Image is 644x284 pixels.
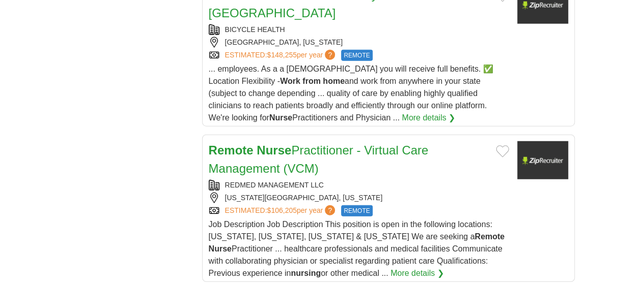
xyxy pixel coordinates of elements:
[269,113,292,122] strong: Nurse
[390,267,444,279] a: More details ❯
[267,51,296,59] span: $148,255
[280,77,300,85] strong: Work
[209,220,505,277] span: Job Description Job Description This position is open in the following locations: [US_STATE], [US...
[325,50,335,60] span: ?
[341,50,372,61] span: REMOTE
[323,77,345,85] strong: home
[209,143,429,175] a: Remote NursePractitioner - Virtual Care Management (VCM)
[402,112,455,124] a: More details ❯
[291,269,321,277] strong: nursing
[517,141,568,179] img: Company logo
[257,143,291,157] strong: Nurse
[225,205,338,216] a: ESTIMATED:$106,205per year?
[267,206,296,214] span: $106,205
[474,232,505,241] strong: Remote
[209,143,254,157] strong: Remote
[302,77,321,85] strong: from
[209,24,509,35] div: BICYCLE HEALTH
[341,205,372,216] span: REMOTE
[496,145,509,157] button: Add to favorite jobs
[209,193,509,203] div: [US_STATE][GEOGRAPHIC_DATA], [US_STATE]
[209,244,232,253] strong: Nurse
[209,180,509,191] div: REDMED MANAGEMENT LLC
[209,37,509,48] div: [GEOGRAPHIC_DATA], [US_STATE]
[209,65,493,122] span: ... employees. As a a [DEMOGRAPHIC_DATA] you will receive full benefits. ✅ Location Flexibility -...
[225,50,338,61] a: ESTIMATED:$148,255per year?
[325,205,335,215] span: ?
